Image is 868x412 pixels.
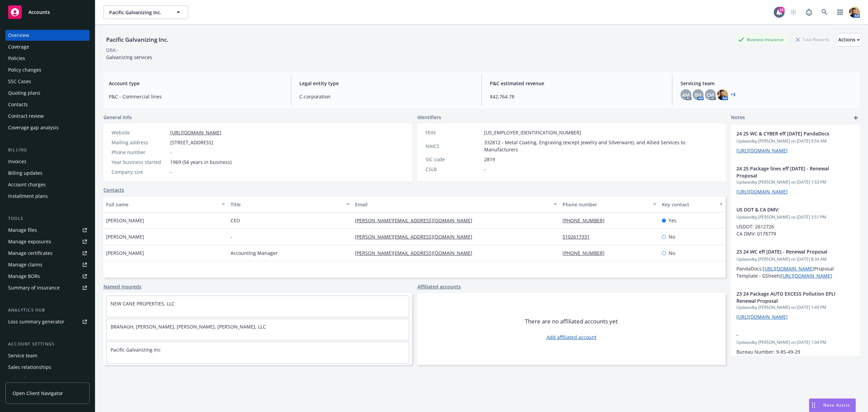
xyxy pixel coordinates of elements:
[8,191,48,202] div: Installment plans
[8,156,26,167] div: Invoices
[5,122,90,133] a: Coverage gap analysis
[8,248,53,259] div: Manage certificates
[5,3,90,22] a: Accounts
[111,347,161,353] a: Pacific Galvanizing Inc
[763,265,814,272] a: [URL][DOMAIN_NAME]
[228,196,352,212] button: Title
[8,362,51,373] div: Sales relationships
[838,33,860,46] div: Actions
[563,217,610,224] a: [PHONE_NUMBER]
[5,236,90,247] span: Manage exposures
[103,114,132,121] span: General info
[680,80,854,87] span: Servicing team
[731,201,860,243] div: US DOT & CA DMV:Updatedby [PERSON_NAME] on [DATE] 3:51 PMUSDOT: 2612726 CA DMV: 0178779
[106,249,144,257] span: [PERSON_NAME]
[525,317,618,325] span: There are no affiliated accounts yet
[5,53,90,64] a: Policies
[849,7,860,18] img: photo
[103,186,124,193] a: Contacts
[5,99,90,110] a: Contacts
[838,33,860,46] button: Actions
[355,250,478,256] a: [PERSON_NAME][EMAIL_ADDRESS][DOMAIN_NAME]
[5,282,90,293] a: Summary of insurance
[109,93,283,100] span: P&C - Commercial lines
[8,316,64,327] div: Loss summary generator
[352,196,560,212] button: Email
[103,196,228,212] button: Full name
[426,129,481,136] div: FEIN
[103,5,188,19] button: Pacific Galvanizing Inc.
[484,139,718,153] span: 332812 - Metal Coating, Engraving (except Jewelry and Silverware), and Allied Services to Manufac...
[707,91,714,98] span: CM
[5,362,90,373] a: Sales relationships
[8,64,41,75] div: Policy changes
[781,273,832,279] a: [URL][DOMAIN_NAME]
[563,233,595,240] a: 5102617331
[563,201,649,208] div: Phone number
[106,46,119,54] div: DBA: -
[231,249,278,257] span: Accounting Manager
[299,80,473,87] span: Legal entity type
[231,233,232,240] span: -
[5,259,90,270] a: Manage claims
[231,201,342,208] div: Title
[736,214,854,220] span: Updated by [PERSON_NAME] on [DATE] 3:51 PM
[669,249,675,257] span: No
[426,143,481,150] div: NAICS
[736,138,854,144] span: Updated by [PERSON_NAME] on [DATE] 9:54 AM
[299,93,473,100] span: C-corporation
[8,122,59,133] div: Coverage gap analysis
[736,165,837,179] span: 24 25 Package lines eff [DATE] - Renewal Proposal
[13,390,63,397] span: Open Client Navigator
[5,179,90,190] a: Account charges
[735,35,787,44] div: Business Insurance
[659,196,726,212] button: Key contact
[106,233,144,240] span: [PERSON_NAME]
[170,129,221,136] a: [URL][DOMAIN_NAME]
[112,129,167,136] div: Website
[170,158,232,166] span: 1969 (56 years in business)
[5,350,90,361] a: Service team
[5,215,90,222] div: Tools
[5,271,90,282] a: Manage BORs
[736,147,788,154] a: [URL][DOMAIN_NAME]
[355,233,478,240] a: [PERSON_NAME][EMAIL_ADDRESS][DOMAIN_NAME]
[111,300,175,307] a: NEW CANE PROPERTIES, LLC
[736,248,837,255] span: 23 24 WC eff [DATE] - Renewal Proposal
[170,139,213,146] span: [STREET_ADDRESS]
[5,147,90,153] div: Billing
[802,5,816,19] a: Report a Bug
[8,76,31,87] div: SSC Cases
[563,250,610,256] a: [PHONE_NUMBER]
[833,5,847,19] a: Switch app
[5,191,90,202] a: Installment plans
[736,256,854,262] span: Updated by [PERSON_NAME] on [DATE] 8:34 AM
[736,339,854,345] span: Updated by [PERSON_NAME] on [DATE] 1:04 PM
[736,265,854,279] p: PandaDocs: Proposal Template - GSheets
[736,304,854,311] span: Updated by [PERSON_NAME] on [DATE] 1:49 PM
[852,114,860,122] a: add
[5,111,90,121] a: Contract review
[5,168,90,179] a: Billing updates
[170,149,172,156] span: -
[112,168,167,175] div: Company size
[8,350,37,361] div: Service team
[695,91,702,98] span: BH
[112,149,167,156] div: Phone number
[106,54,152,60] span: Galvanizing services
[484,166,486,173] span: -
[8,179,46,190] div: Account charges
[8,259,42,270] div: Manage claims
[231,217,240,224] span: CEO
[8,236,51,247] div: Manage exposures
[112,139,167,146] div: Mailing address
[106,217,144,224] span: [PERSON_NAME]
[355,217,478,224] a: [PERSON_NAME][EMAIL_ADDRESS][DOMAIN_NAME]
[731,114,745,122] span: Notes
[355,201,550,208] div: Email
[8,225,37,236] div: Manage files
[417,283,461,290] a: Affiliated accounts
[736,188,788,195] a: [URL][DOMAIN_NAME]
[5,41,90,52] a: Coverage
[5,76,90,87] a: SSC Cases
